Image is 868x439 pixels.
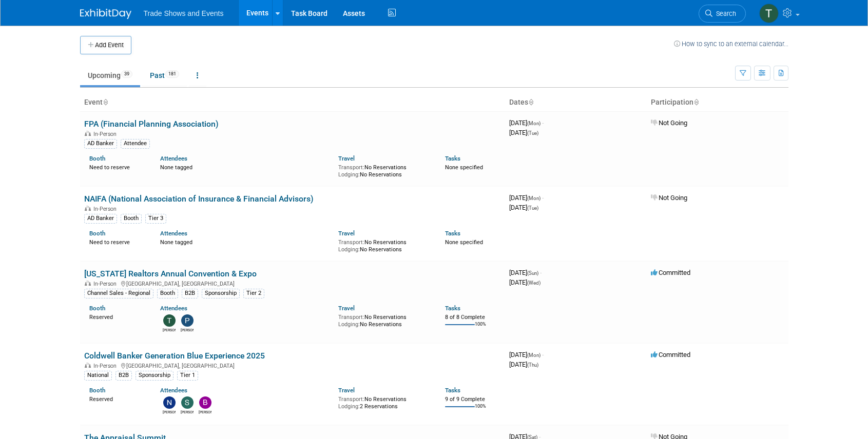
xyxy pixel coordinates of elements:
[93,131,120,137] span: In-Person
[475,322,486,335] td: 100%
[157,289,178,298] div: Booth
[527,205,538,211] span: (Tue)
[85,281,91,286] img: In-Person Event
[759,4,779,23] img: Tiff Wagner
[181,396,194,409] img: Simona Daneshfar
[181,409,194,415] div: Simona Daneshfar
[93,206,120,212] span: In-Person
[528,98,533,106] a: Sort by Start Date
[89,162,145,171] div: Need to reserve
[527,352,541,358] span: (Mon)
[160,162,331,171] div: None tagged
[199,396,211,409] img: Bobby DeSpain
[338,387,355,394] a: Travel
[84,361,501,369] div: [GEOGRAPHIC_DATA], [GEOGRAPHIC_DATA]
[163,327,176,333] div: Thomas Horrell
[84,371,112,380] div: National
[338,305,355,312] a: Travel
[527,362,538,368] span: (Thu)
[445,230,460,237] a: Tasks
[338,396,364,403] span: Transport:
[542,119,544,127] span: -
[182,289,198,298] div: B2B
[80,36,131,54] button: Add Event
[542,351,544,358] span: -
[338,314,364,321] span: Transport:
[144,9,224,17] span: Trade Shows and Events
[338,246,360,253] span: Lodging:
[199,409,211,415] div: Bobby DeSpain
[338,394,430,410] div: No Reservations 2 Reservations
[84,139,117,148] div: AD Banker
[647,94,788,111] th: Participation
[338,403,360,410] span: Lodging:
[338,239,364,246] span: Transport:
[509,278,541,286] span: [DATE]
[85,131,91,136] img: In-Person Event
[338,155,355,162] a: Travel
[163,314,176,327] img: Thomas Horrell
[80,66,140,85] a: Upcoming39
[338,164,364,171] span: Transport:
[160,230,187,237] a: Attendees
[243,289,264,298] div: Tier 2
[651,269,690,276] span: Committed
[338,171,360,178] span: Lodging:
[542,194,544,202] span: -
[89,387,105,394] a: Booth
[181,327,194,333] div: Peter Hannun
[445,155,460,162] a: Tasks
[121,214,142,223] div: Booth
[121,70,132,78] span: 39
[93,363,120,369] span: In-Person
[509,361,538,368] span: [DATE]
[509,269,542,276] span: [DATE]
[338,237,430,253] div: No Reservations No Reservations
[160,155,187,162] a: Attendees
[142,66,187,85] a: Past181
[177,371,198,380] div: Tier 1
[693,98,699,106] a: Sort by Participation Type
[509,129,538,136] span: [DATE]
[84,351,265,361] a: Coldwell Banker Generation Blue Experience 2025
[674,40,788,48] a: How to sync to an external calendar...
[84,269,257,278] a: [US_STATE] Realtors Annual Convention & Expo
[85,363,91,368] img: In-Person Event
[527,195,541,201] span: (Mon)
[527,130,538,136] span: (Tue)
[121,139,150,148] div: Attendee
[651,194,687,202] span: Not Going
[712,10,736,17] span: Search
[115,371,132,380] div: B2B
[527,270,538,276] span: (Sun)
[445,305,460,312] a: Tasks
[509,194,544,202] span: [DATE]
[84,194,314,204] a: NAIFA (National Association of Insurance & Financial Advisors)
[181,314,194,327] img: Peter Hannun
[89,305,105,312] a: Booth
[93,281,120,287] span: In-Person
[160,305,187,312] a: Attendees
[89,312,145,321] div: Reserved
[84,214,117,223] div: AD Banker
[445,396,501,403] div: 9 of 9 Complete
[445,164,483,171] span: None specified
[509,351,544,358] span: [DATE]
[527,121,541,126] span: (Mon)
[445,387,460,394] a: Tasks
[84,289,153,298] div: Channel Sales - Regional
[84,279,501,287] div: [GEOGRAPHIC_DATA], [GEOGRAPHIC_DATA]
[338,230,355,237] a: Travel
[84,119,219,129] a: FPA (Financial Planning Association)
[338,312,430,328] div: No Reservations No Reservations
[699,5,746,23] a: Search
[89,155,105,162] a: Booth
[338,321,360,328] span: Lodging:
[160,387,187,394] a: Attendees
[89,230,105,237] a: Booth
[80,94,505,111] th: Event
[103,98,108,106] a: Sort by Event Name
[136,371,173,380] div: Sponsorship
[651,119,687,127] span: Not Going
[165,70,179,78] span: 181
